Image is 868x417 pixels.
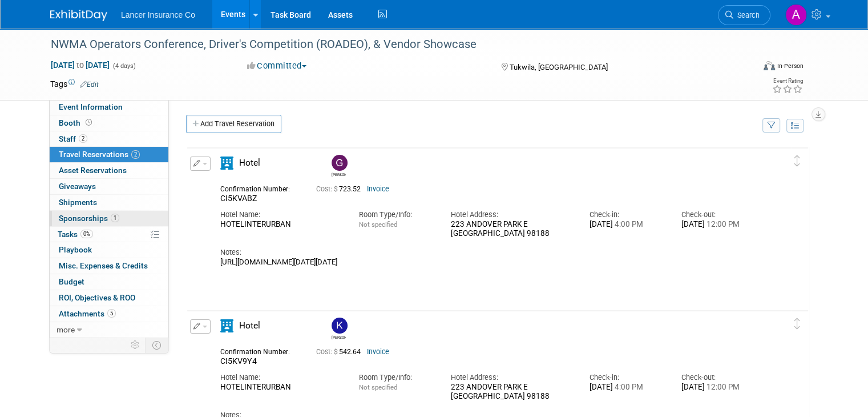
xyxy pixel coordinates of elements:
[79,134,87,143] span: 2
[332,171,346,177] div: Genevieve Clayton
[332,155,348,171] img: Genevieve Clayton
[50,78,99,90] td: Tags
[329,318,349,340] div: Kimberlee Bissegger
[126,338,146,352] td: Personalize Event Tab Strip
[80,230,93,238] span: 0%
[220,319,233,332] i: Hotel
[239,158,260,168] span: Hotel
[59,245,92,254] span: Playbook
[220,344,299,356] div: Confirmation Number:
[112,62,136,70] span: (4 days)
[220,210,341,220] div: Hotel Name:
[220,194,257,203] span: CI5KVABZ
[50,258,168,274] a: Misc. Expenses & Credits
[590,383,665,392] div: [DATE]
[50,131,168,147] a: Staff2
[681,210,757,220] div: Check-out:
[83,118,94,127] span: Booth not reserved yet
[47,34,740,55] div: NWMA Operators Conference, Driver's Competition (ROADEO), & Vendor Showcase
[451,210,572,220] div: Hotel Address:
[59,182,96,191] span: Giveaways
[332,318,348,334] img: Kimberlee Bissegger
[146,338,169,352] td: Toggle Event Tabs
[681,372,757,383] div: Check-out:
[590,210,665,220] div: Check-in:
[50,99,168,115] a: Event Information
[772,78,803,84] div: Event Rating
[316,185,339,193] span: Cost: $
[705,383,740,391] span: 12:00 PM
[50,306,168,322] a: Attachments5
[692,59,804,77] div: Event Format
[75,61,86,70] span: to
[59,261,148,270] span: Misc. Expenses & Credits
[50,147,168,162] a: Travel Reservations2
[794,155,800,167] i: Click and drag to move item
[590,372,665,383] div: Check-in:
[681,220,757,230] div: [DATE]
[332,334,346,340] div: Kimberlee Bissegger
[220,372,341,383] div: Hotel Name:
[733,11,760,19] span: Search
[220,356,257,366] span: CI5KV9Y4
[131,150,140,159] span: 2
[50,163,168,178] a: Asset Reservations
[50,242,168,258] a: Playbook
[316,348,339,356] span: Cost: $
[777,62,804,70] div: In-Person
[358,220,397,228] span: Not specified
[58,230,93,239] span: Tasks
[56,325,75,334] span: more
[50,290,168,306] a: ROI, Objectives & ROO
[50,274,168,290] a: Budget
[50,227,168,242] a: Tasks0%
[510,63,608,71] span: Tukwila, [GEOGRAPHIC_DATA]
[705,220,740,228] span: 12:00 PM
[239,320,260,331] span: Hotel
[50,179,168,194] a: Giveaways
[80,81,99,89] a: Edit
[768,122,776,130] i: Filter by Traveler
[220,182,299,194] div: Confirmation Number:
[451,372,572,383] div: Hotel Address:
[186,115,281,133] a: Add Travel Reservation
[59,293,135,302] span: ROI, Objectives & ROO
[785,4,807,26] img: Ann Barron
[367,185,389,193] a: Invoice
[451,383,572,402] div: 223 ANDOVER PARK E [GEOGRAPHIC_DATA] 98188
[681,383,757,392] div: [DATE]
[220,157,233,170] i: Hotel
[220,258,757,304] div: [URL][DOMAIN_NAME][DATE][DATE]
[451,220,572,239] div: 223 ANDOVER PARK E [GEOGRAPHIC_DATA] 98188
[50,10,107,21] img: ExhibitDay
[59,102,123,111] span: Event Information
[59,150,140,159] span: Travel Reservations
[367,348,389,356] a: Invoice
[794,318,800,330] i: Click and drag to move item
[243,60,311,72] button: Committed
[59,214,119,223] span: Sponsorships
[59,309,116,318] span: Attachments
[764,61,775,70] img: Format-Inperson.png
[59,277,84,286] span: Budget
[316,348,365,356] span: 542.64
[50,115,168,131] a: Booth
[50,322,168,338] a: more
[50,211,168,226] a: Sponsorships1
[358,210,434,220] div: Room Type/Info:
[220,383,341,392] div: HOTELINTERURBAN
[59,118,94,127] span: Booth
[613,220,643,228] span: 4:00 PM
[358,372,434,383] div: Room Type/Info:
[613,383,643,391] span: 4:00 PM
[107,309,116,318] span: 5
[220,247,757,258] div: Notes:
[50,60,110,70] span: [DATE] [DATE]
[50,195,168,210] a: Shipments
[121,10,195,19] span: Lancer Insurance Co
[59,198,97,207] span: Shipments
[358,383,397,391] span: Not specified
[329,155,349,177] div: Genevieve Clayton
[316,185,365,193] span: 723.52
[718,5,770,25] a: Search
